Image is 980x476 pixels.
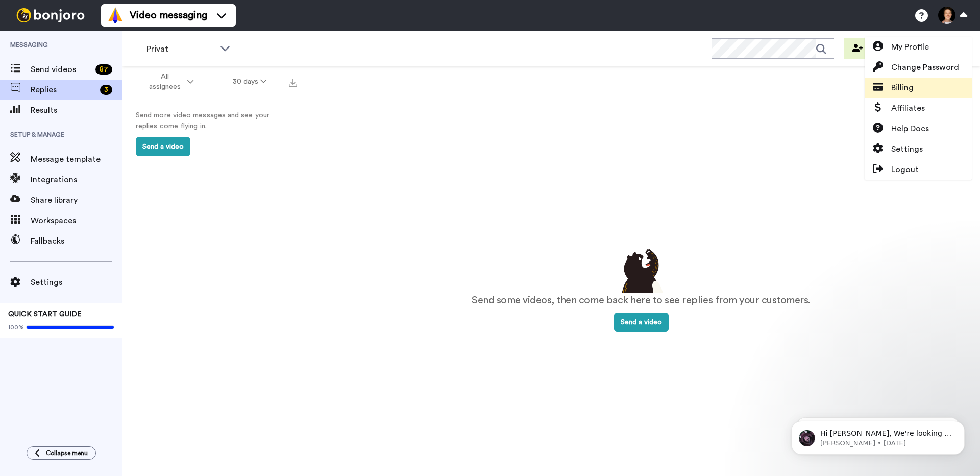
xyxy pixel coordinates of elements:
[472,293,811,308] p: Send some videos, then come back here to see replies from your customers.
[616,246,667,293] img: results-emptystates.png
[27,446,96,460] button: Collapse menu
[95,64,112,75] div: 87
[289,79,297,87] img: export.svg
[31,235,122,247] span: Fallbacks
[44,39,176,49] p: Message from Matt, sent 9w ago
[31,104,122,116] span: Results
[865,159,972,180] a: Logout
[31,63,91,76] span: Send videos
[12,8,89,22] img: bj-logo-header-white.svg
[865,118,972,139] a: Help Docs
[891,143,923,155] span: Settings
[31,84,96,96] span: Replies
[891,102,925,114] span: Affiliates
[31,153,122,165] span: Message template
[31,276,122,289] span: Settings
[213,73,286,91] button: 30 days
[44,30,176,150] span: Hi [PERSON_NAME], We're looking to spread the word about [PERSON_NAME] a bit further and we need ...
[286,74,300,89] button: Export all results that match these filters now.
[8,323,24,331] span: 100%
[136,137,190,156] button: Send a video
[614,319,669,326] a: Send a video
[891,41,929,53] span: My Profile
[136,110,289,132] p: Send more video messages and see your replies come flying in.
[31,215,122,227] span: Workspaces
[865,98,972,118] a: Affiliates
[146,43,215,55] span: Privat
[844,38,894,59] button: Invite
[865,37,972,57] a: My Profile
[31,174,122,186] span: Integrations
[865,57,972,78] a: Change Password
[8,311,82,318] span: QUICK START GUIDE
[865,139,972,159] a: Settings
[31,194,122,206] span: Share library
[891,123,929,135] span: Help Docs
[776,399,980,471] iframe: Intercom notifications message
[100,85,112,95] div: 3
[614,313,669,332] button: Send a video
[46,449,88,457] span: Collapse menu
[125,67,213,96] button: All assignees
[107,7,124,23] img: vm-color.svg
[130,8,207,22] span: Video messaging
[891,82,914,94] span: Billing
[891,163,919,176] span: Logout
[891,61,959,74] span: Change Password
[865,78,972,98] a: Billing
[144,72,185,92] span: All assignees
